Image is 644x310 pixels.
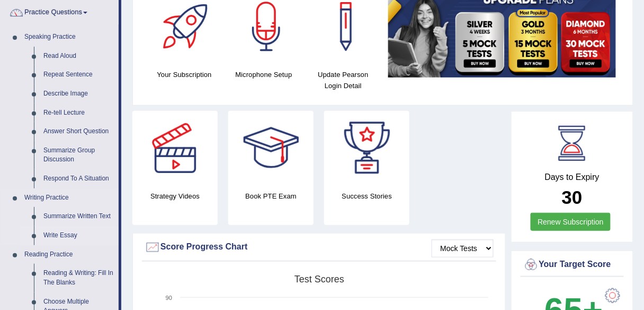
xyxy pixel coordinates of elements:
[20,245,119,264] a: Reading Practice
[39,65,119,84] a: Repeat Sentence
[229,69,298,80] h4: Microphone Setup
[132,191,218,202] h4: Strategy Videos
[39,169,119,188] a: Respond To A Situation
[531,213,611,231] a: Renew Subscription
[39,84,119,104] a: Describe Image
[39,264,119,292] a: Reading & Writing: Fill In The Blanks
[523,173,622,182] h4: Days to Expiry
[39,207,119,226] a: Summarize Written Text
[39,226,119,245] a: Write Essay
[309,69,378,91] h4: Update Pearson Login Detail
[562,187,583,208] b: 30
[39,122,119,141] a: Answer Short Question
[166,295,172,301] text: 90
[39,47,119,66] a: Read Aloud
[228,191,314,202] h4: Book PTE Exam
[150,69,219,80] h4: Your Subscription
[20,188,119,208] a: Writing Practice
[523,257,622,273] div: Your Target Score
[20,28,119,47] a: Speaking Practice
[39,141,119,169] a: Summarize Group Discussion
[39,104,119,123] a: Re-tell Lecture
[294,274,344,285] tspan: Test scores
[324,191,409,202] h4: Success Stories
[145,239,494,255] div: Score Progress Chart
